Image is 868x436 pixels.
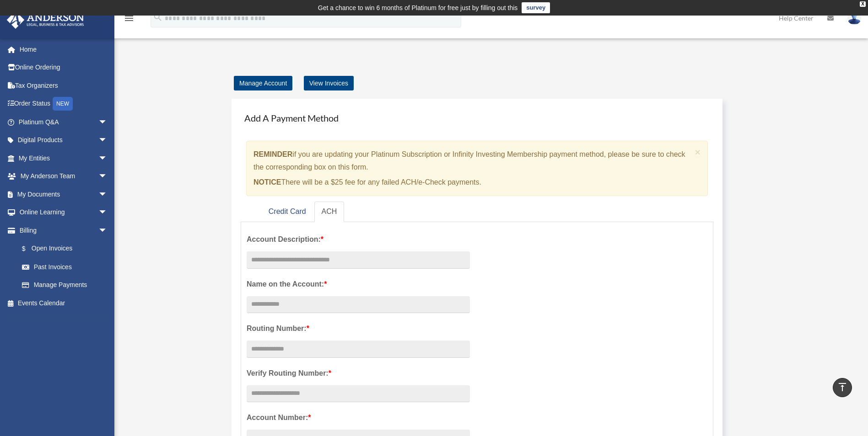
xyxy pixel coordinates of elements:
[833,378,852,397] a: vertical_align_top
[98,203,117,222] span: arrow_drop_down
[314,202,345,222] a: ACH
[6,149,121,167] a: My Entitiesarrow_drop_down
[847,11,861,25] img: User Pic
[247,367,470,380] label: Verify Routing Number:
[695,147,701,157] button: Close
[98,131,117,150] span: arrow_drop_down
[241,108,713,128] h4: Add A Payment Method
[261,202,313,222] a: Credit Card
[247,233,470,246] label: Account Description:
[247,322,470,335] label: Routing Number:
[318,2,518,13] div: Get a chance to win 6 months of Platinum for free just by filling out this
[695,147,701,157] span: ×
[6,185,121,203] a: My Documentsarrow_drop_down
[6,131,121,149] a: Digital Productsarrow_drop_down
[53,97,73,111] div: NEW
[6,294,121,312] a: Events Calendar
[6,40,121,58] a: Home
[837,382,848,393] i: vertical_align_top
[304,76,354,90] a: View Invoices
[6,76,121,95] a: Tax Organizers
[98,167,117,186] span: arrow_drop_down
[6,203,121,222] a: Online Learningarrow_drop_down
[98,149,117,168] span: arrow_drop_down
[247,278,470,291] label: Name on the Account:
[246,141,708,196] div: if you are updating your Platinum Subscription or Infinity Investing Membership payment method, p...
[6,58,121,77] a: Online Ordering
[6,113,121,131] a: Platinum Q&Aarrow_drop_down
[98,113,117,132] span: arrow_drop_down
[6,221,121,239] a: Billingarrow_drop_down
[124,16,135,24] a: menu
[153,12,163,22] i: search
[6,95,121,113] a: Order StatusNEW
[253,150,292,158] strong: REMINDER
[234,76,292,90] a: Manage Account
[124,13,135,24] i: menu
[98,221,117,240] span: arrow_drop_down
[253,176,691,189] p: There will be a $25 fee for any failed ACH/e-Check payments.
[98,185,117,204] span: arrow_drop_down
[860,1,866,7] div: close
[522,2,550,13] a: survey
[4,11,87,29] img: Anderson Advisors Platinum Portal
[253,178,281,186] strong: NOTICE
[6,167,121,186] a: My Anderson Teamarrow_drop_down
[13,239,121,258] a: $Open Invoices
[27,243,32,255] span: $
[13,258,121,276] a: Past Invoices
[13,276,117,294] a: Manage Payments
[247,411,470,424] label: Account Number:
